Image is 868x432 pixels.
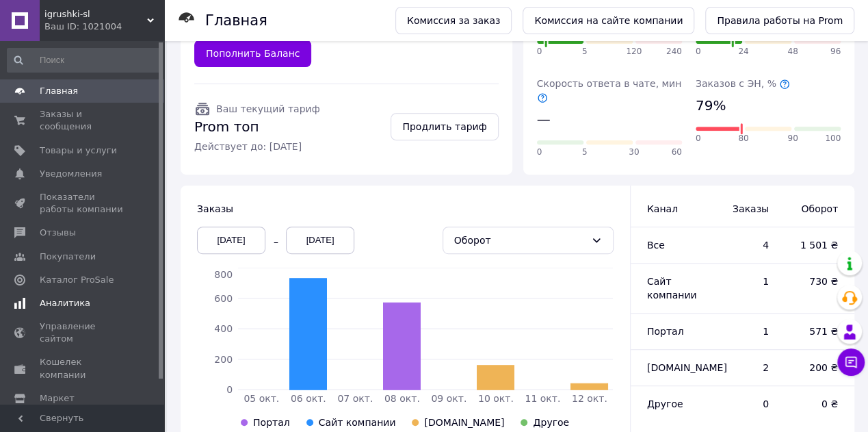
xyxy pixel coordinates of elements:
tspan: 400 [214,323,233,334]
span: 90 [787,133,798,144]
span: [DOMAIN_NAME] [647,362,727,373]
span: Уведомления [40,168,102,180]
span: 1 [722,325,769,338]
span: Сайт компании [647,276,697,301]
span: Скорость ответа в чате, мин [537,78,682,103]
div: [DATE] [286,227,354,254]
span: Главная [40,85,78,97]
span: Маркет [40,392,75,405]
span: Заказы и сообщения [40,108,127,133]
span: Канал [647,203,678,214]
span: 0 ₴ [796,397,838,411]
h1: Главная [205,12,267,29]
span: Кошелек компании [40,356,127,381]
div: Ваш ID: 1021004 [44,21,164,33]
span: Заказы [722,202,769,216]
span: igrushki-sl [44,8,147,21]
span: Портал [253,417,290,428]
a: Правила работы на Prom [705,7,854,34]
span: Показатели работы компании [40,191,127,216]
tspan: 0 [226,384,233,395]
span: 4 [722,238,769,252]
input: Поиск [7,48,161,73]
tspan: 11 окт. [525,393,560,404]
span: 1 501 ₴ [796,238,838,252]
span: Prom топ [194,117,319,137]
tspan: 07 окт. [337,393,373,404]
span: Заказов с ЭН, % [696,78,790,89]
span: 571 ₴ [796,325,838,338]
div: [DATE] [197,227,265,254]
span: [DOMAIN_NAME] [424,417,504,428]
span: 80 [738,133,748,144]
span: Действует до: [DATE] [194,140,319,153]
span: 200 ₴ [796,361,838,374]
tspan: 09 окт. [431,393,466,404]
span: 0 [537,46,542,58]
div: Оборот [454,233,586,248]
span: Заказы [197,203,233,214]
span: 30 [629,147,639,158]
span: Управление сайтом [40,320,127,345]
span: Оборот [796,202,838,216]
span: Каталог ProSale [40,274,114,286]
span: — [537,110,551,129]
button: Чат с покупателем [837,348,865,376]
a: Пополнить Баланс [194,40,311,67]
span: 96 [830,46,841,58]
span: 5 [582,147,588,158]
span: 48 [787,46,798,58]
tspan: 06 окт. [291,393,326,404]
span: Ваш текущий тариф [216,103,319,114]
span: Сайт компании [319,417,396,428]
tspan: 08 окт. [384,393,420,404]
span: 730 ₴ [796,275,838,288]
span: 0 [696,46,701,58]
span: Портал [647,326,684,337]
tspan: 800 [214,269,233,280]
span: 120 [626,46,642,58]
span: 5 [582,46,588,58]
span: Другое [533,417,569,428]
span: Аналитика [40,297,90,309]
tspan: 10 окт. [478,393,514,404]
span: Другое [647,398,683,409]
span: Товары и услуги [40,144,117,157]
span: 0 [537,147,542,158]
a: Комиссия на сайте компании [523,7,694,34]
a: Продлить тариф [391,113,498,140]
span: 0 [722,397,769,411]
tspan: 12 окт. [572,393,607,404]
span: 24 [738,46,748,58]
span: 240 [666,46,682,58]
span: Покупатели [40,251,96,263]
span: 79% [696,96,726,116]
span: 60 [671,147,681,158]
span: 0 [696,133,701,144]
tspan: 05 окт. [244,393,279,404]
a: Комиссия за заказ [395,7,512,34]
tspan: 200 [214,353,233,364]
tspan: 600 [214,292,233,303]
span: 100 [825,133,841,144]
span: Все [647,240,665,251]
span: 2 [722,361,769,374]
span: Отзывы [40,227,76,239]
span: 1 [722,275,769,288]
